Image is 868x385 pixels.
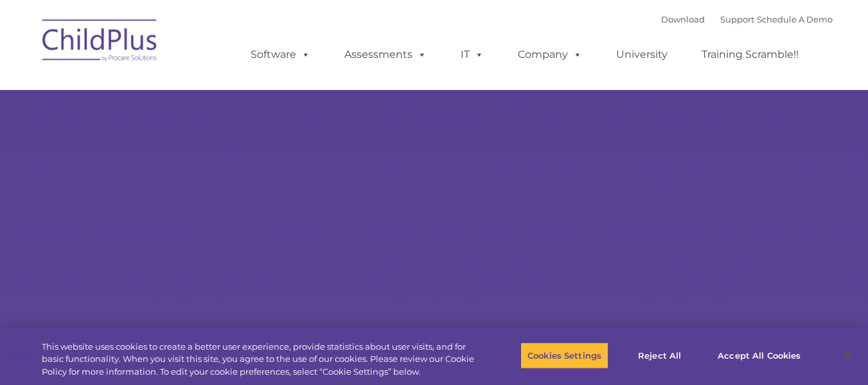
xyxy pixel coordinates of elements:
a: Schedule A Demo [757,14,833,24]
a: University [603,42,680,67]
img: ChildPlus by Procare Solutions [36,10,164,75]
a: Support [720,14,754,24]
a: Assessments [332,42,439,67]
font: | [661,14,833,24]
button: Reject All [619,342,700,369]
a: IT [448,42,497,67]
a: Company [505,42,595,67]
button: Close [833,341,862,370]
a: Training Scramble!! [689,42,811,67]
div: This website uses cookies to create a better user experience, provide statistics about user visit... [42,341,477,379]
button: Cookies Settings [520,342,608,369]
button: Accept All Cookies [711,342,808,369]
a: Software [238,42,323,67]
a: Download [661,14,705,24]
